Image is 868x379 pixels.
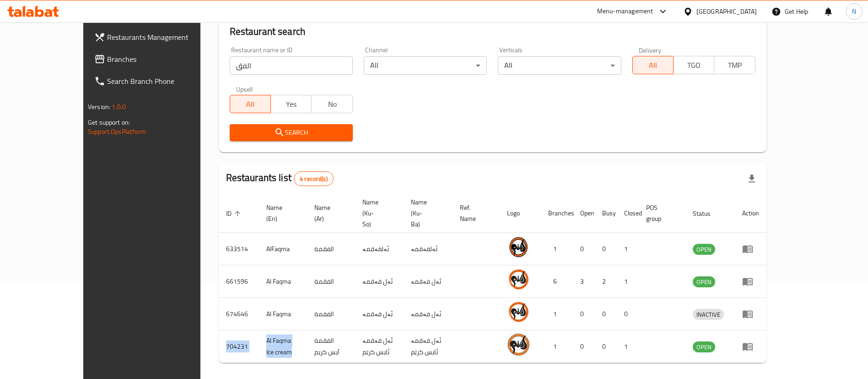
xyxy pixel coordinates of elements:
[364,56,487,75] div: All
[355,233,404,265] td: ئەلفەقمە
[693,309,724,320] span: INACTIVE
[314,202,344,224] span: Name (Ar)
[355,265,404,298] td: ئەل فەقمە
[741,168,763,190] div: Export file
[230,124,353,141] button: Search
[617,233,639,265] td: 1
[88,126,146,137] a: Support.OpsPlatform
[315,98,349,111] span: No
[617,330,639,363] td: 1
[294,175,333,183] span: 4 record(s)
[693,244,715,255] span: OPEN
[87,48,228,70] a: Branches
[311,95,352,113] button: No
[597,6,653,17] div: Menu-management
[595,298,617,330] td: 0
[404,330,453,363] td: ئەل فەقمە ئایس کرێم
[735,194,766,233] th: Action
[219,194,766,363] table: enhanced table
[573,330,595,363] td: 0
[237,127,345,138] span: Search
[270,95,312,113] button: Yes
[226,171,334,186] h2: Restaurants list
[573,194,595,233] th: Open
[677,59,711,72] span: TGO
[617,298,639,330] td: 0
[219,298,259,330] td: 674646
[219,265,259,298] td: 661596
[498,56,621,75] div: All
[236,86,253,92] label: Upsell
[852,6,856,16] span: N
[259,298,307,330] td: Al Faqma
[696,6,757,16] div: [GEOGRAPHIC_DATA]
[742,276,759,287] div: Menu
[355,330,404,363] td: ئەل فەقمە ئایس کرێم
[693,341,715,352] div: OPEN
[230,95,271,113] button: All
[230,56,353,75] input: Search for restaurant name or ID..
[112,101,126,113] span: 1.0.0
[259,330,307,363] td: Al Faqma Ice cream
[500,194,541,233] th: Logo
[646,202,674,224] span: POS group
[355,298,404,330] td: ئەل فەقمە
[718,59,751,72] span: TMP
[693,342,715,352] span: OPEN
[307,233,355,265] td: الفقمة
[573,265,595,298] td: 3
[226,208,243,219] span: ID
[307,265,355,298] td: الفقمة
[573,298,595,330] td: 0
[636,59,670,72] span: All
[275,98,308,111] span: Yes
[107,32,221,43] span: Restaurants Management
[595,330,617,363] td: 0
[307,330,355,363] td: الفقمة آيس كريم
[294,171,334,186] div: Total records count
[107,54,221,65] span: Branches
[362,197,393,230] span: Name (Ku-So)
[617,194,639,233] th: Closed
[88,101,110,113] span: Version:
[259,265,307,298] td: Al Faqma
[742,243,759,254] div: Menu
[88,116,130,128] span: Get support on:
[107,76,221,87] span: Search Branch Phone
[541,330,573,363] td: 1
[411,197,442,230] span: Name (Ku-Ba)
[573,233,595,265] td: 0
[541,194,573,233] th: Branches
[87,70,228,92] a: Search Branch Phone
[632,56,674,74] button: All
[617,265,639,298] td: 1
[541,265,573,298] td: 6
[507,333,530,356] img: Al Faqma Ice cream
[307,298,355,330] td: الفقمة
[693,244,715,255] div: OPEN
[507,268,530,291] img: Al Faqma
[507,301,530,324] img: Al Faqma
[87,26,228,48] a: Restaurants Management
[234,98,267,111] span: All
[404,233,453,265] td: ئەلفەقمە
[219,330,259,363] td: 704231
[693,276,715,287] div: OPEN
[742,341,759,352] div: Menu
[230,25,755,38] h2: Restaurant search
[639,47,662,53] label: Delivery
[404,298,453,330] td: ئەل فەقمە
[595,233,617,265] td: 0
[693,277,715,287] span: OPEN
[742,308,759,319] div: Menu
[404,265,453,298] td: ئەل فەقمە
[714,56,755,74] button: TMP
[595,194,617,233] th: Busy
[460,202,489,224] span: Ref. Name
[541,233,573,265] td: 1
[693,309,724,320] div: INACTIVE
[541,298,573,330] td: 1
[219,233,259,265] td: 633514
[673,56,714,74] button: TGO
[507,236,530,258] img: AlFaqma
